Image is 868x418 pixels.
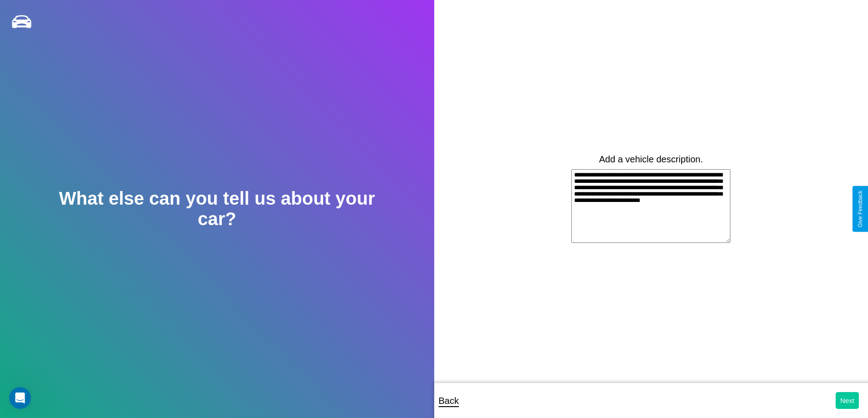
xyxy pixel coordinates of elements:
[836,392,859,409] button: Next
[9,387,31,409] iframe: Intercom live chat
[439,393,459,409] p: Back
[599,154,703,165] label: Add a vehicle description.
[43,188,390,229] h2: What else can you tell us about your car?
[857,191,863,227] div: Give Feedback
